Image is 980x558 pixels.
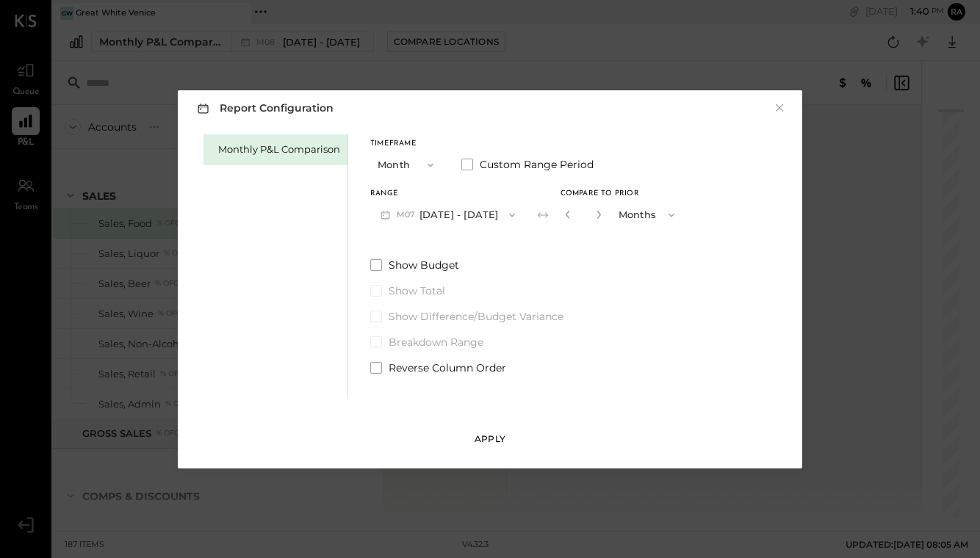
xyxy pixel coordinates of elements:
h3: Report Configuration [194,99,334,117]
span: M07 [397,209,419,221]
span: Compare to Prior [561,190,639,198]
button: Apply [467,427,513,451]
button: Month [370,151,444,178]
div: Timeframe [370,140,444,148]
span: Show Total [389,283,445,298]
span: Show Budget [389,258,459,272]
div: Monthly P&L Comparison [218,142,340,156]
button: Months [611,201,685,228]
span: Show Difference/Budget Variance [389,309,563,324]
button: M07[DATE] - [DATE] [370,201,525,228]
div: Apply [475,432,505,445]
span: Breakdown Range [389,335,483,349]
div: Range [370,190,525,198]
span: Reverse Column Order [389,360,506,375]
button: × [773,101,786,115]
span: Custom Range Period [480,157,594,172]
